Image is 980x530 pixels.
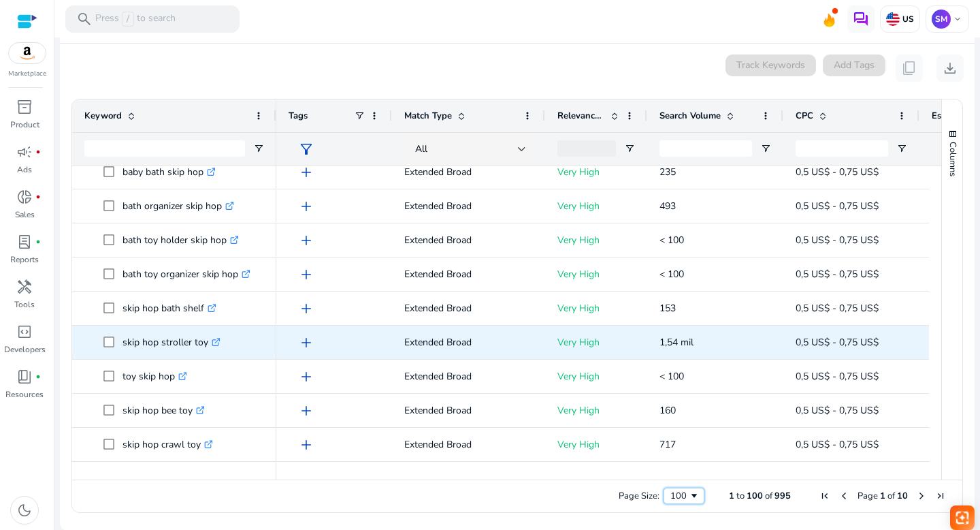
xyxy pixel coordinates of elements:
p: Extended Broad [404,158,533,186]
p: US [900,14,914,25]
input: Search Volume Filter Input [659,140,752,157]
span: Tags [289,110,308,122]
p: Reports [10,253,39,266]
p: Developers [4,343,46,356]
span: < 100 [659,370,684,383]
span: 995 [774,490,791,502]
p: baby bath skip hop [122,158,216,186]
div: Last Page [935,490,946,501]
span: 235 [659,166,676,178]
span: search [76,11,93,27]
p: skip hop crawl toy [122,431,213,458]
span: < 100 [659,234,684,247]
p: Extended Broad [404,226,533,254]
span: CPC [796,110,813,122]
p: skip hop bee toy [122,396,205,424]
p: SM [932,10,951,29]
p: Tools [14,298,35,311]
span: inventory_2 [16,99,33,115]
span: 1 [880,490,885,502]
p: skip hop push toy [122,465,211,493]
p: Very High [557,362,635,390]
span: 0,5 US$ - 0,75 US$ [796,336,879,349]
span: download [942,60,958,76]
span: fiber_manual_record [35,374,41,379]
span: campaign [16,144,33,160]
span: 0,5 US$ - 0,75 US$ [796,438,879,451]
div: 100 [670,490,689,502]
div: Next Page [916,490,927,501]
button: Open Filter Menu [253,143,264,154]
p: Sales [15,208,35,221]
input: CPC Filter Input [796,140,888,157]
span: 1,54 mil [659,336,693,349]
span: Page [857,490,878,502]
span: fiber_manual_record [35,194,41,200]
p: Very High [557,294,635,322]
button: download [936,54,964,82]
span: fiber_manual_record [35,239,41,245]
p: Very High [557,431,635,458]
span: lab_profile [16,234,33,250]
button: Open Filter Menu [624,143,635,154]
span: 1 [729,490,734,502]
span: add [298,164,314,181]
span: add [298,403,314,419]
p: Extended Broad [404,362,533,390]
span: add [298,198,314,215]
span: add [298,369,314,385]
span: 0,5 US$ - 0,75 US$ [796,302,879,315]
span: add [298,232,314,249]
p: Resources [5,388,44,401]
input: Keyword Filter Input [84,140,245,157]
span: Columns [947,142,959,176]
p: Extended Broad [404,465,533,493]
img: us.svg [886,12,900,26]
span: 100 [747,490,763,502]
span: book_4 [16,369,33,385]
span: 0,5 US$ - 0,75 US$ [796,234,879,247]
span: 717 [659,438,676,451]
span: / [122,12,134,27]
p: Extended Broad [404,294,533,322]
p: Very High [557,465,635,493]
span: add [298,334,314,351]
p: skip hop stroller toy [122,328,220,356]
span: Search Volume [659,110,721,122]
button: Open Filter Menu [896,143,907,154]
p: Very High [557,226,635,254]
span: code_blocks [16,324,33,340]
span: filter_alt [298,141,314,157]
span: Match Type [404,110,452,122]
p: Very High [557,260,635,288]
span: to [736,490,745,502]
p: Extended Broad [404,396,533,424]
span: 493 [659,200,676,213]
p: Very High [557,158,635,186]
div: First Page [819,490,830,501]
span: 160 [659,404,676,417]
p: Ads [17,163,32,176]
div: Page Size [664,488,704,504]
button: Open Filter Menu [760,143,771,154]
span: All [415,142,427,155]
span: fiber_manual_record [35,149,41,155]
span: 0,5 US$ - 0,75 US$ [796,404,879,417]
p: Very High [557,328,635,356]
p: bath toy holder skip hop [122,226,239,254]
p: bath toy organizer skip hop [122,260,250,288]
p: skip hop bath shelf [122,294,216,322]
p: toy skip hop [122,362,187,390]
p: Extended Broad [404,431,533,458]
span: donut_small [16,189,33,205]
p: Product [10,119,39,131]
p: Press to search [95,12,176,27]
span: dark_mode [16,502,33,518]
p: Extended Broad [404,192,533,220]
p: Very High [557,396,635,424]
span: < 100 [659,268,684,281]
span: Relevance Score [557,110,605,122]
p: Extended Broad [404,328,533,356]
div: Page Size: [619,490,659,502]
span: add [298,266,314,283]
